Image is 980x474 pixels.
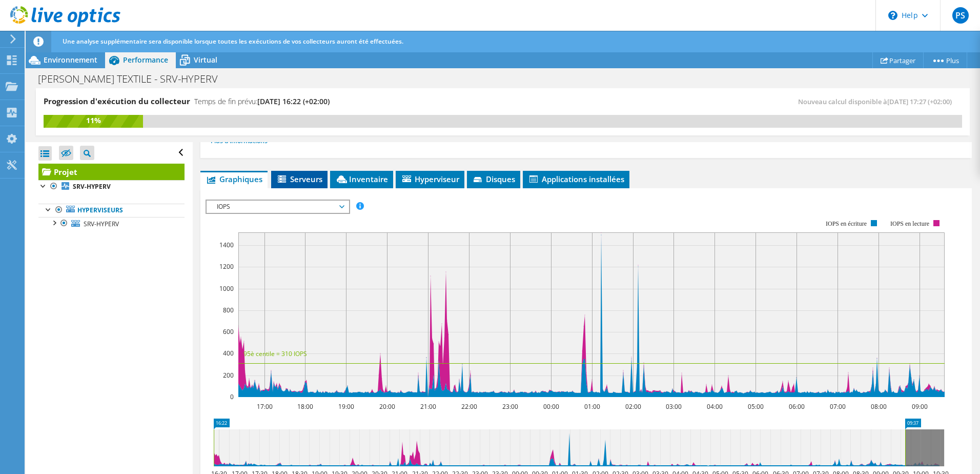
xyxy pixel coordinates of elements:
span: [DATE] 17:27 (+02:00) [887,97,952,106]
span: Hyperviseur [401,174,459,184]
text: 600 [223,327,234,336]
text: 1000 [219,284,234,293]
text: 03:00 [665,402,681,411]
text: 08:00 [870,402,886,411]
span: Environnement [44,55,97,65]
span: Performance [123,55,168,65]
a: Plus [923,52,967,68]
text: 1200 [219,262,234,271]
text: IOPS en écriture [826,220,867,227]
span: Nouveau calcul disponible à [798,97,957,106]
text: 19:00 [338,402,354,411]
text: 800 [223,306,234,314]
text: 22:00 [461,402,477,411]
text: 200 [223,371,234,380]
a: Plus d'informations [211,136,275,145]
text: 18:00 [297,402,313,411]
text: IOPS en lecture [890,220,929,227]
text: 20:00 [379,402,395,411]
span: Disques [472,174,515,184]
a: SRV-HYPERV [38,217,185,230]
a: Projet [38,164,185,180]
span: Une analyse supplémentaire sera disponible lorsque toutes les exécutions de vos collecteurs auron... [63,37,403,46]
span: Serveurs [276,174,322,184]
a: Hyperviseurs [38,204,185,217]
a: Partager [872,52,924,68]
text: 1400 [219,241,234,249]
span: PS [952,7,969,24]
text: 17:00 [256,402,272,411]
text: 400 [223,349,234,358]
b: SRV-HYPERV [73,182,111,191]
span: IOPS [212,201,343,213]
span: [DATE] 16:22 (+02:00) [257,96,330,106]
span: SRV-HYPERV [84,220,119,228]
svg: \n [888,11,897,20]
text: 00:00 [543,402,559,411]
text: 0 [230,392,234,401]
text: 23:00 [502,402,518,411]
span: Virtual [194,55,217,65]
text: 05:00 [747,402,763,411]
text: 95è centile = 310 IOPS [243,349,307,358]
h1: [PERSON_NAME] TEXTILE - SRV-HYPERV [33,73,234,85]
h4: Temps de fin prévu: [194,96,330,107]
span: Inventaire [335,174,388,184]
text: 21:00 [420,402,436,411]
span: Graphiques [206,174,262,184]
text: 04:00 [706,402,722,411]
div: 11% [44,115,143,126]
text: 06:00 [788,402,804,411]
text: 09:00 [911,402,927,411]
text: 07:00 [829,402,845,411]
span: Applications installées [528,174,624,184]
text: 01:00 [584,402,600,411]
a: SRV-HYPERV [38,180,185,193]
text: 02:00 [625,402,641,411]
